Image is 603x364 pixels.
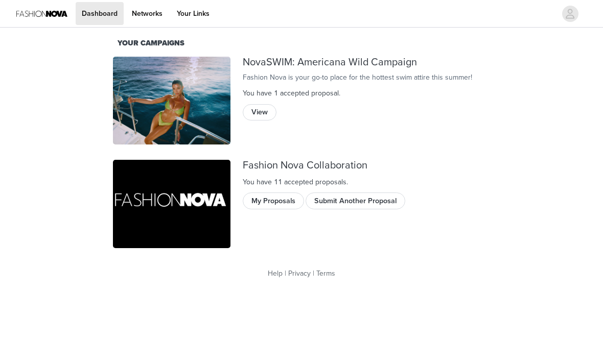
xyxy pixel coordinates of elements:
span: You have 11 accepted proposal . [243,178,348,186]
a: View [243,105,276,113]
img: Fashion Nova [113,160,230,248]
a: Dashboard [76,2,124,25]
span: | [285,269,286,278]
span: | [313,269,314,278]
img: Fashion Nova Logo [16,2,67,25]
a: Privacy [288,269,311,278]
div: Your Campaigns [118,38,485,49]
span: s [343,178,346,186]
a: Terms [316,269,335,278]
button: My Proposals [243,192,304,209]
button: View [243,104,276,120]
div: Fashion Nova is your go-to place for the hottest swim attire this summer! [243,72,490,83]
img: Fashion Nova [113,57,230,145]
a: Your Links [171,2,216,25]
button: Submit Another Proposal [306,192,405,209]
div: Fashion Nova Collaboration [243,160,490,172]
div: NovaSWIM: Americana Wild Campaign [243,57,490,68]
a: Help [268,269,283,278]
a: Networks [126,2,169,25]
div: avatar [565,6,575,22]
span: You have 1 accepted proposal . [243,89,340,98]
